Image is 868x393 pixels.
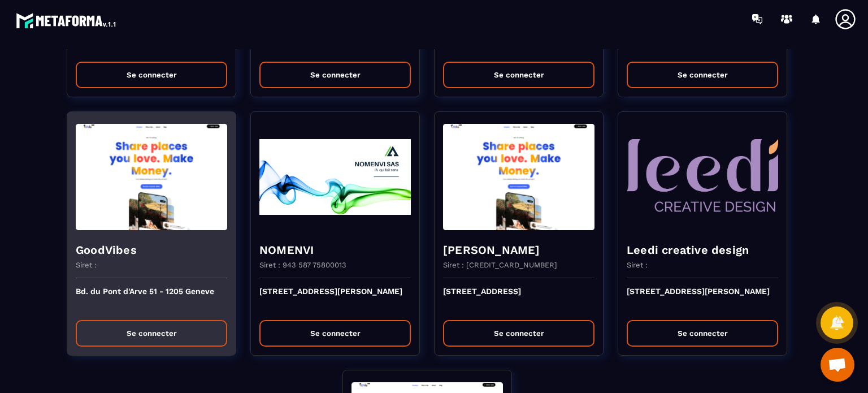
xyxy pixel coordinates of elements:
[443,320,594,347] button: Se connecter
[259,62,411,88] button: Se connecter
[259,242,411,258] h4: NOMENVI
[259,320,411,347] button: Se connecter
[259,261,346,269] p: Siret : 943 587 75800013
[821,348,854,382] a: Ouvrir le chat
[76,287,227,312] p: Bd. du Pont d'Arve 51 - 1205 Geneve
[76,62,227,88] button: Se connecter
[76,320,227,347] button: Se connecter
[443,287,594,312] p: [STREET_ADDRESS]
[627,261,648,269] p: Siret :
[76,120,227,234] img: funnel-background
[627,120,778,234] img: funnel-background
[76,261,97,269] p: Siret :
[443,62,594,88] button: Se connecter
[259,287,411,312] p: [STREET_ADDRESS][PERSON_NAME]
[443,261,557,269] p: Siret : [CREDIT_CARD_NUMBER]
[259,120,411,234] img: funnel-background
[627,242,778,258] h4: Leedi creative design
[627,320,778,347] button: Se connecter
[443,120,594,234] img: funnel-background
[627,62,778,88] button: Se connecter
[627,287,778,312] p: [STREET_ADDRESS][PERSON_NAME]
[76,242,227,258] h4: GoodVibes
[16,10,118,31] img: logo
[443,242,594,258] h4: [PERSON_NAME]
